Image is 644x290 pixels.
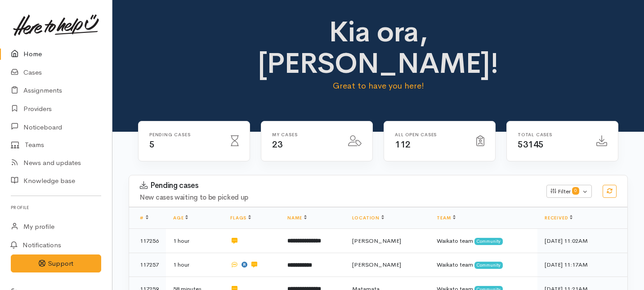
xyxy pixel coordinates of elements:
a: Location [352,215,384,221]
td: Waikato team [429,229,537,253]
h6: Pending cases [149,132,220,137]
a: Received [545,215,572,221]
h6: All Open cases [395,132,465,137]
a: Team [437,215,455,221]
td: Waikato team [429,253,537,277]
h6: My cases [272,132,337,137]
a: Age [173,215,188,221]
button: Filter0 [546,185,592,198]
td: 117257 [129,253,166,277]
span: [PERSON_NAME] [352,237,401,245]
p: Great to have you here! [256,80,501,92]
span: 5 [149,139,155,150]
td: [DATE] 11:17AM [537,253,627,277]
span: 23 [272,139,282,150]
a: # [140,215,148,221]
span: Community [474,262,503,269]
td: 1 hour [166,253,223,277]
td: 1 hour [166,229,223,253]
span: Community [474,238,503,245]
span: 53145 [518,139,544,150]
span: 0 [572,187,579,194]
a: Name [287,215,306,221]
span: 112 [395,139,411,150]
h6: Profile [11,201,101,214]
h3: Pending cases [140,181,536,190]
td: [DATE] 11:02AM [537,229,627,253]
td: 117256 [129,229,166,253]
a: Flags [230,215,251,221]
h6: Total cases [518,132,586,137]
button: Support [11,254,101,273]
h4: New cases waiting to be picked up [140,194,536,201]
span: [PERSON_NAME] [352,261,401,268]
h1: Kia ora, [PERSON_NAME]! [256,16,501,80]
